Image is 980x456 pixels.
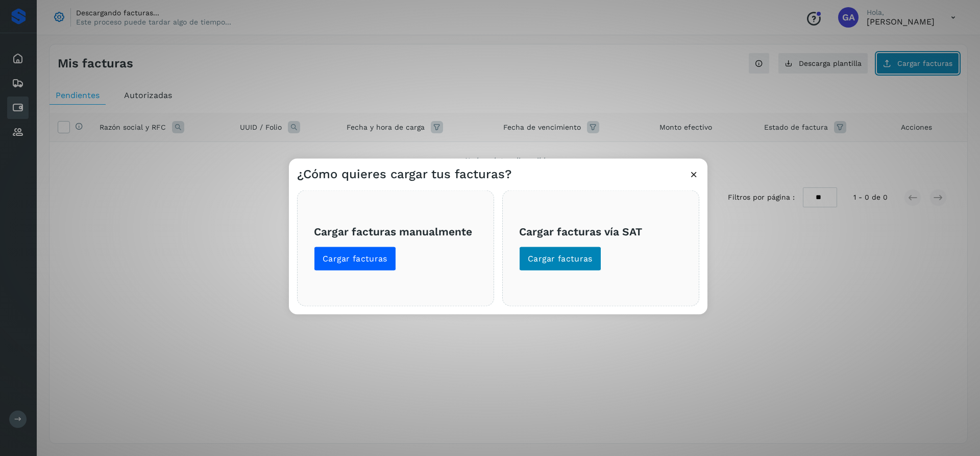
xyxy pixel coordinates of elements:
[519,246,601,271] button: Cargar facturas
[323,253,387,264] span: Cargar facturas
[314,225,477,238] h3: Cargar facturas manualmente
[297,166,511,181] h3: ¿Cómo quieres cargar tus facturas?
[528,253,593,264] span: Cargar facturas
[519,225,682,238] h3: Cargar facturas vía SAT
[314,246,396,271] button: Cargar facturas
